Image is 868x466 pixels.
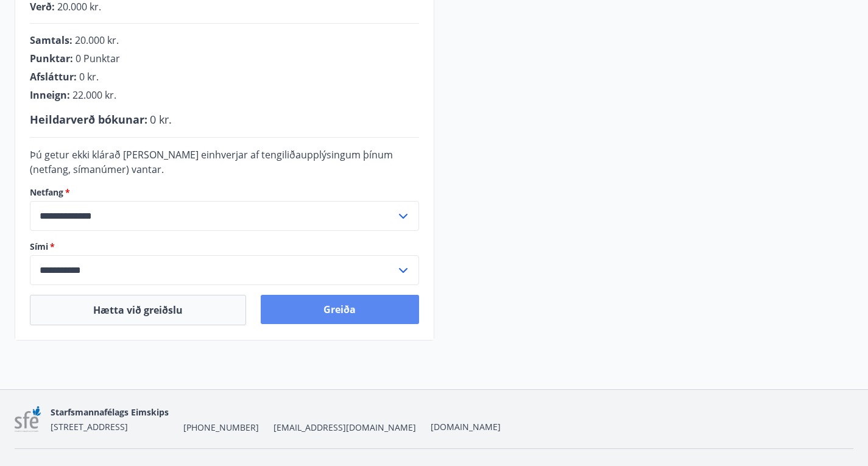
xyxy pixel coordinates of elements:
[30,88,70,102] span: Inneign :
[51,421,128,432] span: [STREET_ADDRESS]
[72,88,116,102] span: 22.000 kr.
[30,112,147,127] span: Heildarverð bókunar :
[30,186,419,199] label: Netfang
[431,421,501,432] a: [DOMAIN_NAME]
[183,422,259,434] span: [PHONE_NUMBER]
[150,112,172,127] span: 0 kr.
[30,295,246,325] button: Hætta við greiðslu
[15,406,41,432] img: 7sa1LslLnpN6OqSLT7MqncsxYNiZGdZT4Qcjshc2.png
[79,70,99,83] span: 0 kr.
[261,295,418,324] button: Greiða
[75,34,119,47] span: 20.000 kr.
[76,52,120,65] span: 0 Punktar
[30,241,419,253] label: Sími
[273,422,416,434] span: [EMAIL_ADDRESS][DOMAIN_NAME]
[51,406,169,418] span: Starfsmannafélags Eimskips
[30,52,73,65] span: Punktar :
[30,70,77,83] span: Afsláttur :
[30,148,393,176] span: Þú getur ekki klárað [PERSON_NAME] einhverjar af tengiliðaupplýsingum þínum (netfang, símanúmer) ...
[30,34,72,47] span: Samtals :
